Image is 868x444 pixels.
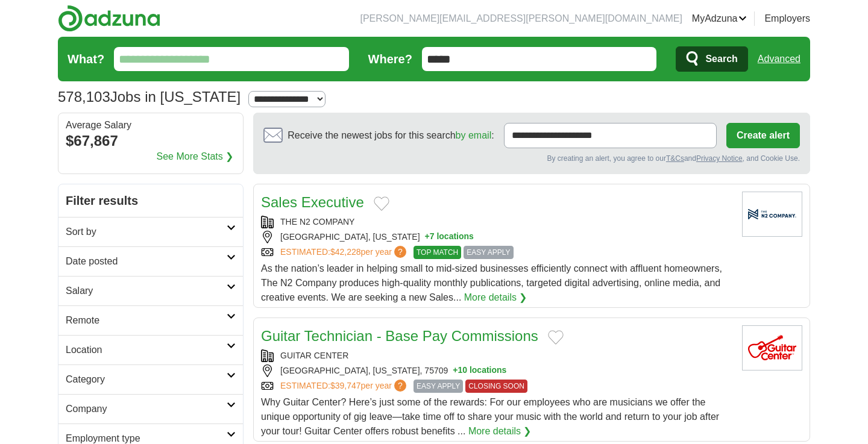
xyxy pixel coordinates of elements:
[261,397,719,436] span: Why Guitar Center? Here’s just some of the rewards: For our employees who are musicians we offer ...
[425,231,430,243] span: +
[58,305,243,335] a: Remote
[58,276,243,305] a: Salary
[453,364,458,377] span: +
[66,313,227,328] h2: Remote
[666,154,684,163] a: T&Cs
[66,225,227,239] h2: Sort by
[676,46,747,72] button: Search
[58,86,110,108] span: 578,103
[330,247,361,257] span: $42,228
[705,47,737,71] span: Search
[394,246,406,258] span: ?
[692,11,747,26] a: MyAdzuna
[261,328,538,344] a: Guitar Technician - Base Pay Commissions
[453,364,506,377] button: +10 locations
[58,184,243,217] h2: Filter results
[414,246,461,259] span: TOP MATCH
[464,246,513,259] span: EASY APPLY
[742,192,802,237] img: Company logo
[261,364,732,377] div: [GEOGRAPHIC_DATA], [US_STATE], 75709
[66,372,227,387] h2: Category
[58,335,243,364] a: Location
[66,254,227,269] h2: Date posted
[465,380,527,393] span: CLOSING SOON
[742,325,802,371] img: Guitar Center logo
[280,380,409,393] a: ESTIMATED:$39,747per year?
[726,123,800,148] button: Create alert
[58,246,243,276] a: Date posted
[280,351,348,360] a: GUITAR CENTER
[261,263,722,302] span: As the nation’s leader in helping small to mid-sized businesses efficiently connect with affluent...
[394,380,406,392] span: ?
[58,5,160,32] img: Adzuna logo
[66,130,236,152] div: $67,867
[330,381,361,390] span: $39,747
[464,290,527,305] a: More details ❯
[66,343,227,357] h2: Location
[468,424,532,439] a: More details ❯
[66,120,236,130] div: Average Salary
[261,231,732,243] div: [GEOGRAPHIC_DATA], [US_STATE]
[548,330,564,345] button: Add to favorite jobs
[68,50,104,68] label: What?
[368,50,412,68] label: Where?
[157,149,234,164] a: See More Stats ❯
[58,394,243,424] a: Company
[374,196,389,211] button: Add to favorite jobs
[764,11,810,26] a: Employers
[696,154,743,163] a: Privacy Notice
[425,231,474,243] button: +7 locations
[66,402,227,416] h2: Company
[263,153,800,164] div: By creating an alert, you agree to our and , and Cookie Use.
[414,380,463,393] span: EASY APPLY
[58,217,243,246] a: Sort by
[261,194,364,210] a: Sales Executive
[261,216,732,228] div: THE N2 COMPANY
[456,130,492,140] a: by email
[66,284,227,298] h2: Salary
[360,11,682,26] li: [PERSON_NAME][EMAIL_ADDRESS][PERSON_NAME][DOMAIN_NAME]
[758,47,800,71] a: Advanced
[58,89,241,105] h1: Jobs in [US_STATE]
[288,128,494,143] span: Receive the newest jobs for this search :
[58,364,243,394] a: Category
[280,246,409,259] a: ESTIMATED:$42,228per year?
